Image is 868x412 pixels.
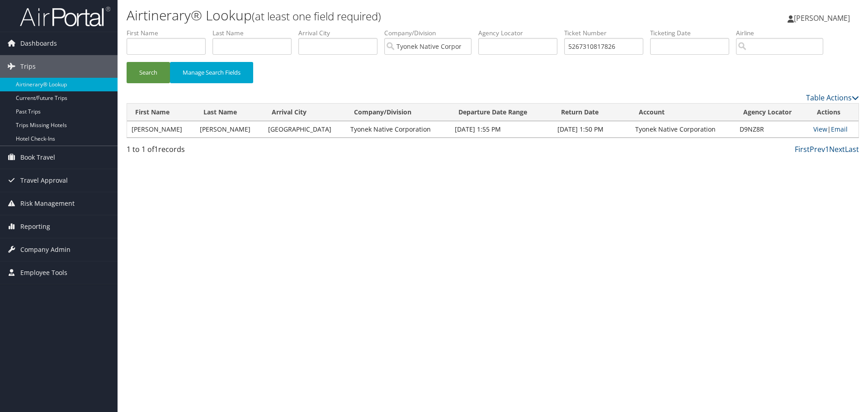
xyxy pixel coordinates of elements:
[735,104,809,121] th: Agency Locator: activate to sort column ascending
[478,28,564,38] label: Agency Locator
[845,144,859,154] a: Last
[650,28,736,38] label: Ticketing Date
[806,93,859,103] a: Table Actions
[384,28,478,38] label: Company/Division
[795,144,810,154] a: First
[346,121,450,137] td: Tyonek Native Corporation
[264,121,346,137] td: [GEOGRAPHIC_DATA]
[20,6,110,27] img: airportal-logo.png
[553,104,631,121] th: Return Date: activate to sort column ascending
[195,121,264,137] td: [PERSON_NAME]
[813,125,827,133] a: View
[20,32,57,55] span: Dashboards
[450,104,552,121] th: Departure Date Range: activate to sort column ascending
[20,238,71,261] span: Company Admin
[298,28,384,38] label: Arrival City
[825,144,829,154] a: 1
[127,6,615,25] h1: Airtinerary® Lookup
[809,104,859,121] th: Actions
[252,9,381,24] small: (at least one field required)
[831,125,848,133] a: Email
[127,104,195,121] th: First Name: activate to sort column ascending
[564,28,650,38] label: Ticket Number
[20,169,68,192] span: Travel Approval
[553,121,631,137] td: [DATE] 1:50 PM
[127,121,195,137] td: [PERSON_NAME]
[127,144,300,159] div: 1 to 1 of records
[631,121,735,137] td: Tyonek Native Corporation
[20,192,75,215] span: Risk Management
[264,104,346,121] th: Arrival City: activate to sort column ascending
[788,5,859,32] a: [PERSON_NAME]
[154,144,158,154] span: 1
[736,28,830,38] label: Airline
[20,215,50,238] span: Reporting
[170,62,253,83] button: Manage Search Fields
[829,144,845,154] a: Next
[809,121,859,137] td: |
[127,28,212,38] label: First Name
[20,55,36,78] span: Trips
[195,104,264,121] th: Last Name: activate to sort column ascending
[346,104,450,121] th: Company/Division
[212,28,298,38] label: Last Name
[20,261,67,284] span: Employee Tools
[810,144,825,154] a: Prev
[735,121,809,137] td: D9NZ8R
[450,121,552,137] td: [DATE] 1:55 PM
[631,104,735,121] th: Account: activate to sort column ascending
[20,146,55,169] span: Book Travel
[127,62,170,83] button: Search
[794,13,850,23] span: [PERSON_NAME]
